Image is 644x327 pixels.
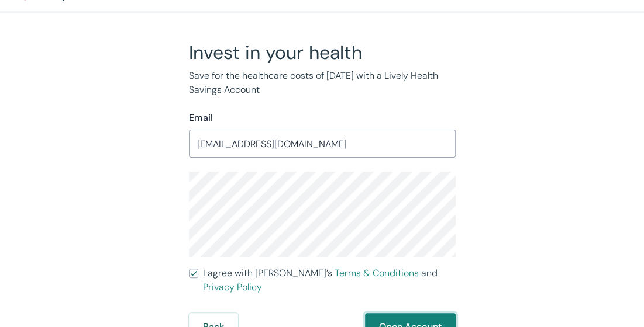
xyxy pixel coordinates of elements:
[203,266,456,294] span: I agree with [PERSON_NAME]’s and
[189,69,456,97] p: Save for the healthcare costs of [DATE] with a Lively Health Savings Account
[189,41,456,64] h2: Invest in your health
[335,267,419,279] a: Terms & Conditions
[203,281,262,293] a: Privacy Policy
[189,111,213,125] label: Email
